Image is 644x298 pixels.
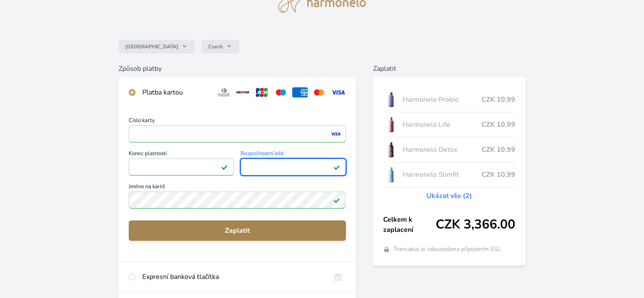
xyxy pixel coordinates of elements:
[273,87,289,97] img: maestro.svg
[221,164,228,170] img: Platné pole
[330,130,341,138] img: visa
[393,245,501,253] span: Transakce je zabezpečena připojením SSL
[142,87,209,97] div: Platba kartou
[133,128,342,140] iframe: Iframe pro číslo karty
[333,197,340,203] img: Platné pole
[383,164,399,185] img: SLIMFIT_se_stinem_x-lo.jpg
[481,170,515,180] span: CZK 10.99
[402,120,481,130] span: Harmonelo Life
[311,87,327,97] img: mc.svg
[481,120,515,130] span: CZK 10.99
[129,118,345,125] span: Číslo karty
[402,95,481,105] span: Harmonelo Probio
[426,191,472,201] a: Ukázat vše (2)
[481,95,515,105] span: CZK 10.99
[125,43,178,50] span: [GEOGRAPHIC_DATA]
[202,40,239,53] button: Czech
[208,43,223,50] span: Czech
[244,161,342,173] iframe: Iframe pro bezpečnostní kód
[240,151,345,159] span: Bezpečnostní kód
[481,145,515,155] span: CZK 10.99
[119,40,195,53] button: [GEOGRAPHIC_DATA]
[129,192,345,209] input: Jméno na kartěPlatné pole
[254,87,270,97] img: jcb.svg
[402,170,481,180] span: Harmonelo Slimfit
[133,161,230,173] iframe: Iframe pro datum vypršení platnosti
[383,89,399,110] img: CLEAN_PROBIO_se_stinem_x-lo.jpg
[436,217,515,232] span: CZK 3,366.00
[373,64,525,74] h6: Zaplatit
[135,226,339,236] span: Zaplatit
[129,220,345,241] button: Zaplatit
[330,87,346,97] img: visa.svg
[119,64,356,74] h6: Způsob platby
[216,87,232,97] img: diners.svg
[142,272,323,282] div: Expresní banková tlačítka
[235,87,251,97] img: discover.svg
[129,151,234,159] span: Konec platnosti
[383,214,436,235] span: Celkem k zaplacení
[333,164,340,170] img: Platné pole
[383,114,399,135] img: CLEAN_LIFE_se_stinem_x-lo.jpg
[402,145,481,155] span: Harmonelo Detox
[129,184,345,192] span: Jméno na kartě
[383,139,399,160] img: DETOX_se_stinem_x-lo.jpg
[292,87,308,97] img: amex.svg
[330,272,346,282] img: onlineBanking_CZ.svg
